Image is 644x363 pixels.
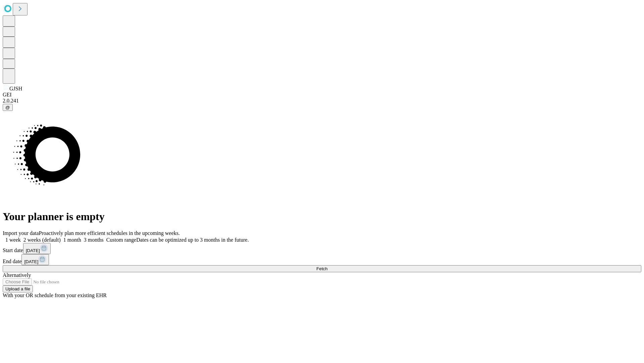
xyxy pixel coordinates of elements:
span: [DATE] [26,248,40,253]
span: 3 months [84,237,104,243]
h1: Your planner is empty [3,210,641,223]
span: Fetch [316,266,327,271]
span: Import your data [3,230,39,236]
button: @ [3,104,13,111]
span: Alternatively [3,272,31,278]
button: Upload a file [3,285,33,292]
span: @ [5,105,10,110]
button: [DATE] [23,243,51,254]
span: Proactively plan more efficient schedules in the upcoming weeks. [39,230,180,236]
span: 1 month [63,237,81,243]
span: 1 week [5,237,21,243]
span: Dates can be optimized up to 3 months in the future. [136,237,249,243]
span: [DATE] [24,259,38,264]
button: Fetch [3,265,641,272]
div: End date [3,254,641,265]
div: 2.0.241 [3,98,641,104]
div: Start date [3,243,641,254]
span: With your OR schedule from your existing EHR [3,292,107,298]
span: GJSH [9,86,22,91]
span: 2 weeks (default) [23,237,61,243]
div: GEI [3,92,641,98]
button: [DATE] [21,254,49,265]
span: Custom range [106,237,136,243]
